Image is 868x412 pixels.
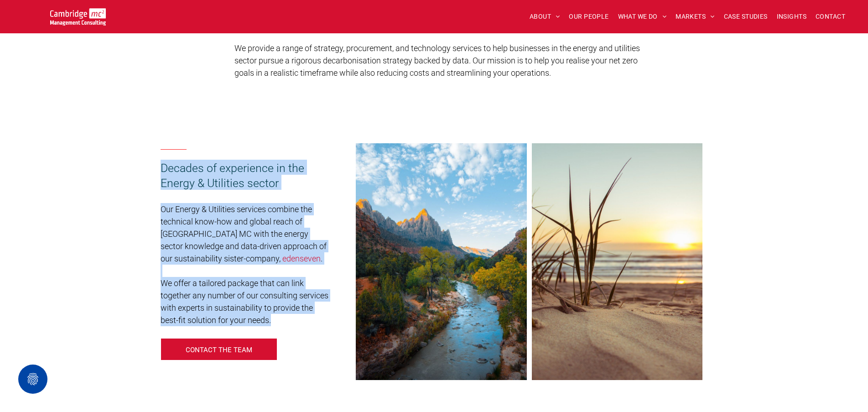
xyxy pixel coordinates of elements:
a: CASE STUDIES [719,10,772,24]
span: We provide a range of strategy, procurement, and technology services to help businesses in the en... [234,43,640,78]
a: ABOUT [525,10,565,24]
a: Your Business Transformed | Cambridge Management Consulting [50,10,106,19]
img: Go to Homepage [50,8,106,26]
a: WHAT WE DO [613,10,671,24]
a: MARKETS [671,10,719,24]
span: Decades of experience in the Energy & Utilities sector [161,162,304,190]
span: We offer a tailored package that can link together any number of our consulting services with exp... [161,278,328,325]
span: Our Energy & Utilities services combine the technical know-how and global reach of [GEOGRAPHIC_DA... [161,204,327,263]
span: . [321,254,322,263]
a: edenseven [282,254,321,263]
a: OUR PEOPLE [564,10,613,24]
a: A river runs through lush forest toward sun-tipped mountains, under a clear blue sky. Hazy photo. [356,143,527,380]
a: CONTACT [811,10,850,24]
a: INSIGHTS [772,10,811,24]
a: Close up of grasses on a beach dune at sunset. Sea is calm with stair-rod waves [532,143,703,380]
p: CONTACT THE TEAM [186,346,252,354]
a: CONTACT THE TEAM [161,338,277,360]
